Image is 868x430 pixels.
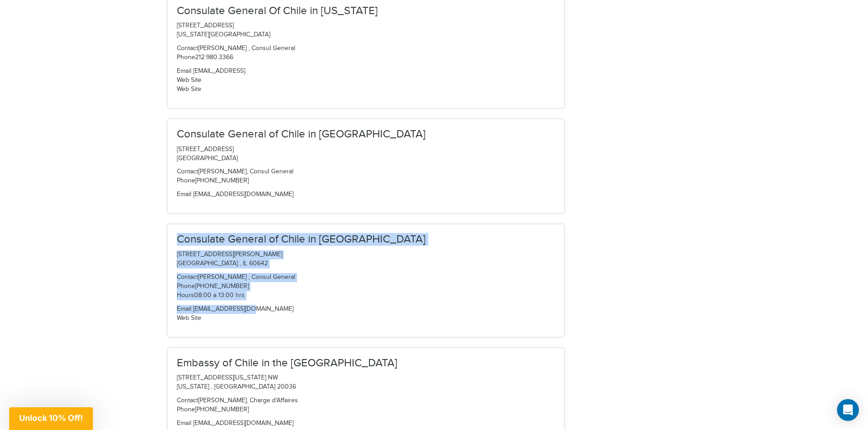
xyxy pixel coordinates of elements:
h3: Consulate General Of Chile in [US_STATE] [177,5,555,17]
span: Email [177,191,191,198]
span: Contact [177,168,198,175]
span: Contact [177,397,198,404]
p: [STREET_ADDRESS] [GEOGRAPHIC_DATA] [177,145,555,163]
span: Hours [177,292,194,299]
span: Email [177,420,191,427]
span: Contact [177,273,198,281]
div: Open Intercom Messenger [837,399,859,421]
a: [EMAIL_ADDRESS][DOMAIN_NAME] [193,191,293,198]
p: [STREET_ADDRESS][US_STATE] NW [US_STATE] , [GEOGRAPHIC_DATA] 20036 [177,374,555,392]
h3: Consulate General of Chile in [GEOGRAPHIC_DATA] [177,233,555,245]
div: Unlock 10% Off! [9,407,93,430]
a: Web Site [177,314,201,322]
a: [EMAIL_ADDRESS][DOMAIN_NAME] [193,420,293,427]
a: Web Site [177,76,201,84]
a: Web Site [177,86,201,93]
span: Phone [177,54,195,61]
span: Contact [177,45,198,52]
p: [PERSON_NAME] , Consul General [PHONE_NUMBER] 08:00 a 13:00 hrs [177,273,555,300]
p: [STREET_ADDRESS][PERSON_NAME] [GEOGRAPHIC_DATA] , IL 60642 [177,250,555,268]
span: Phone [177,283,195,290]
h3: Consulate General of Chile in [GEOGRAPHIC_DATA] [177,128,555,140]
a: [EMAIL_ADDRESS][DOMAIN_NAME] [193,305,293,313]
p: [PERSON_NAME], Consul General [PHONE_NUMBER] [177,167,555,186]
a: [EMAIL_ADDRESS]. [193,67,247,75]
p: [PERSON_NAME], Charge d'Affaires [PHONE_NUMBER] [177,396,555,415]
h3: Embassy of Chile in the [GEOGRAPHIC_DATA] [177,357,555,369]
span: Phone [177,406,195,413]
span: Phone [177,177,195,184]
span: Email [177,305,191,313]
span: Unlock 10% Off! [19,413,83,423]
span: Email [177,67,191,75]
p: [STREET_ADDRESS] [US_STATE][GEOGRAPHIC_DATA] [177,21,555,40]
p: [PERSON_NAME] , Consul General 212.980.3366 [177,44,555,62]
